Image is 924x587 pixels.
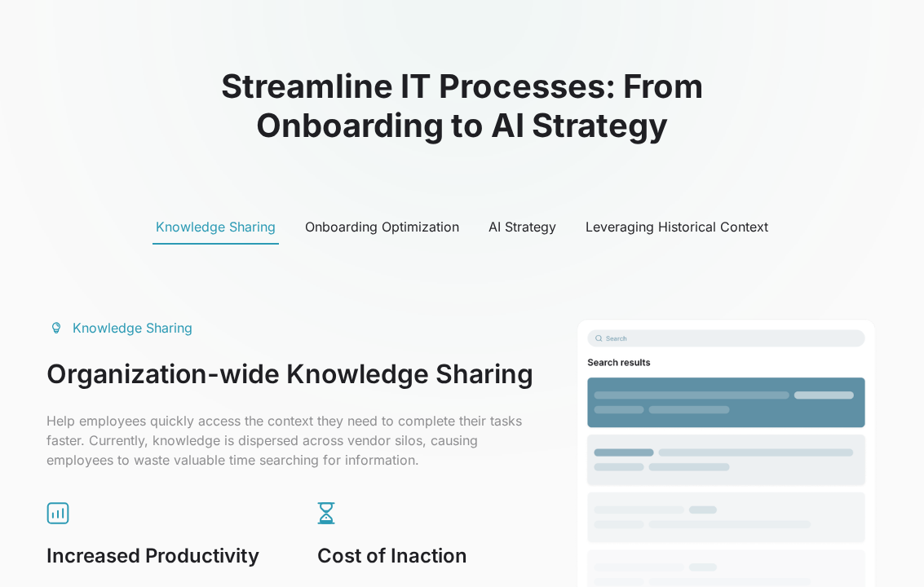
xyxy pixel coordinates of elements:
h2: Streamline IT Processes: From Onboarding to AI Strategy [46,68,878,146]
h2: Cost of Inaction [317,543,536,571]
p: Help employees quickly access the context they need to complete their tasks faster. Currently, kn... [46,412,536,470]
div: Leveraging Historical Context [586,218,768,237]
h3: Organization-wide Knowledge Sharing [46,358,536,392]
iframe: Chat Widget [842,509,924,587]
div: Knowledge Sharing [156,218,276,237]
div: Onboarding Optimization [305,218,459,237]
div: AI Strategy [489,218,556,237]
h2: Increased Productivity [46,543,265,571]
div: Knowledge Sharing [73,319,192,338]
